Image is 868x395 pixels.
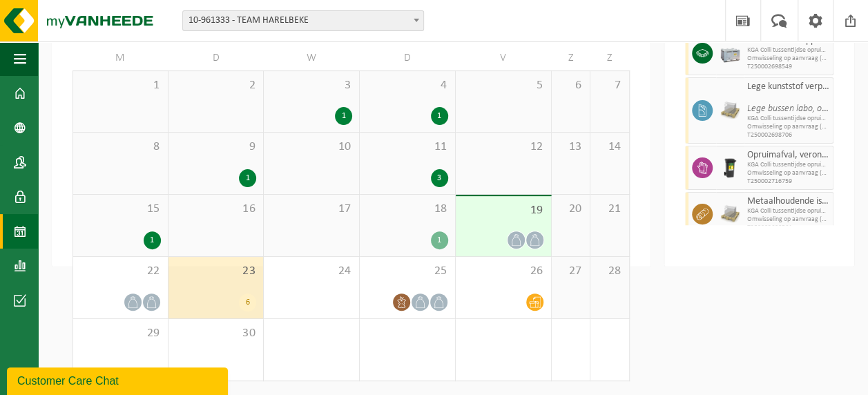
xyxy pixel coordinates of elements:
span: Omwisseling op aanvraag (excl. voorrijkost) [747,215,830,224]
i: Lege bussen labo, olie, ... [747,104,841,114]
span: 30 [175,326,257,341]
span: KGA Colli tussentijdse opruiming [747,115,830,123]
span: 14 [597,139,622,155]
span: 9 [175,139,257,155]
td: Z [552,46,590,70]
span: 13 [559,139,583,155]
div: 3 [431,169,448,187]
span: 11 [367,139,448,155]
span: 6 [559,78,583,93]
span: Opruimafval, verontreinigd met olie [747,150,830,161]
span: 16 [175,202,257,217]
div: 1 [431,231,448,249]
span: KGA Colli tussentijdse opruiming [747,207,830,215]
div: 6 [239,293,256,311]
img: PB-LB-0680-HPE-GY-11 [720,43,740,64]
span: 3 [271,78,352,93]
td: D [168,46,264,70]
span: Lege kunststof verpakkingen van gevaarlijke stoffen [747,81,830,93]
span: KGA Colli tussentijdse opruiming [747,161,830,169]
span: 4 [367,78,448,93]
span: Metaalhoudende isolatiepanelen polyurethaan (PU) [747,196,830,207]
span: T250002698549 [747,63,830,71]
span: 17 [271,202,352,217]
span: Omwisseling op aanvraag (excl. voorrijkost) [747,169,830,177]
td: Z [590,46,630,70]
span: Omwisseling op aanvraag (excl. voorrijkost) [747,123,830,131]
span: KGA Colli tussentijdse opruiming [747,46,830,55]
div: 1 [431,107,448,125]
div: 1 [144,231,161,249]
span: 29 [80,326,161,341]
span: 19 [463,203,544,218]
span: 8 [80,139,161,155]
iframe: chat widget [7,365,231,395]
span: 10-961333 - TEAM HARELBEKE [183,11,423,30]
span: 21 [597,202,622,217]
span: 18 [367,202,448,217]
td: M [73,46,168,70]
span: T250002698706 [747,131,830,139]
span: 24 [271,264,352,279]
img: WB-0240-HPE-BK-01 [720,157,740,178]
span: 25 [367,264,448,279]
span: 5 [463,78,544,93]
span: 2 [175,78,257,93]
span: 20 [559,202,583,217]
td: V [456,46,552,70]
img: LP-PA-00000-WDN-11 [720,204,740,224]
span: 7 [597,78,622,93]
span: 10 [271,139,352,155]
span: 15 [80,202,161,217]
span: T250002698561 [747,224,830,232]
span: 22 [80,264,161,279]
div: 1 [335,107,352,125]
span: 12 [463,139,544,155]
span: 27 [559,264,583,279]
td: W [264,46,360,70]
div: 1 [239,169,256,187]
span: 26 [463,264,544,279]
span: 10-961333 - TEAM HARELBEKE [182,10,424,31]
span: 28 [597,264,622,279]
img: LP-PA-00000-WDN-11 [720,100,740,121]
td: D [360,46,456,70]
span: Omwisseling op aanvraag (excl. voorrijkost) [747,55,830,63]
span: 23 [175,264,257,279]
span: T250002716759 [747,177,830,186]
span: 1 [80,78,161,93]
